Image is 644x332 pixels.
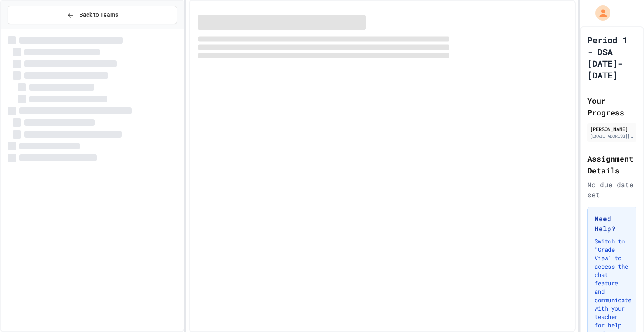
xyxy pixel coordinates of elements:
button: Back to Teams [8,6,177,24]
div: No due date set [587,180,636,200]
span: Back to Teams [79,10,118,19]
div: My Account [587,3,613,23]
h3: Need Help? [595,214,629,234]
h2: Assignment Details [587,153,636,176]
h1: Period 1 - DSA [DATE]-[DATE] [587,34,636,81]
div: [PERSON_NAME] [590,125,634,133]
h2: Your Progress [587,95,636,118]
div: [EMAIL_ADDRESS][DOMAIN_NAME] [590,133,634,139]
